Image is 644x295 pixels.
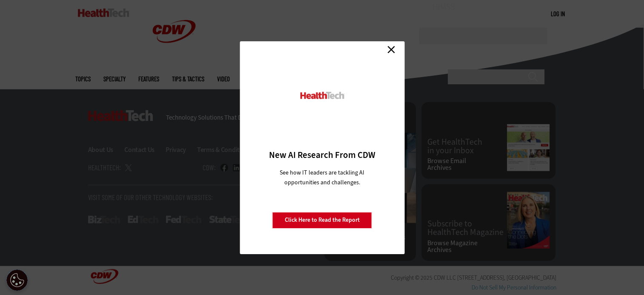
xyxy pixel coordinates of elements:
div: Cookie Settings [6,269,28,291]
a: Close [385,43,398,56]
button: Open Preferences [6,269,28,291]
a: Click Here to Read the Report [272,212,372,228]
p: See how IT leaders are tackling AI opportunities and challenges. [269,168,375,187]
h3: New AI Research From CDW [255,149,389,161]
img: HealthTech_0.png [299,91,345,100]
